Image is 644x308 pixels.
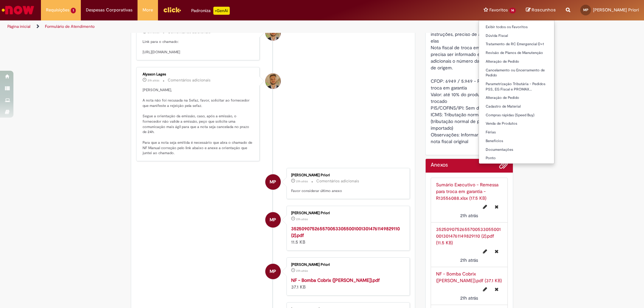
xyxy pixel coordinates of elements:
[291,188,403,194] p: Favor considerar último anexo
[148,30,159,34] span: 21h atrás
[45,24,95,29] a: Formulário de Atendimento
[460,257,478,263] span: 21h atrás
[143,7,153,13] span: More
[5,20,424,33] ul: Trilhas de página
[479,146,554,153] a: Documentações
[7,24,31,29] a: Página inicial
[491,201,502,212] button: Excluir Sumário Executivo - Remessa para troca em garantia - R13556088.xlsx
[291,277,403,290] div: 37.1 KB
[479,112,554,119] a: Compras rápidas (Speed Buy)
[491,246,502,257] button: Excluir 35250907526557005330550010013014761149829110 (2).pdf
[148,78,159,82] span: 21h atrás
[509,8,516,13] span: 14
[460,212,478,219] span: 21h atrás
[265,25,281,41] div: Alysson Lages
[479,246,491,257] button: Editar nome de arquivo 35250907526557005330550010013014761149829110 (2).pdf
[526,7,556,13] a: Rascunhos
[148,78,159,82] time: 29/09/2025 11:37:01
[479,103,554,110] a: Cadastro de Material
[191,7,230,15] div: Padroniza
[479,120,554,127] a: Venda de Produtos
[479,23,554,31] a: Exibir todos os Favoritos
[479,80,554,93] a: Parametrização Tributária - Pedidos PSS, EG Fiscal e PROMAX…
[86,7,132,13] span: Despesas Corporativas
[265,212,281,228] div: Matheus Silva Priori
[479,155,554,162] a: Ponto
[479,94,554,102] a: Alteração de Pedido
[213,7,230,15] p: +GenAi
[270,174,276,190] span: MP
[143,39,254,55] p: Link para o chamado: [URL][DOMAIN_NAME]
[479,20,554,164] ul: Favoritos
[460,295,478,301] time: 29/09/2025 11:07:26
[270,212,276,228] span: MP
[168,77,211,83] small: Comentários adicionais
[499,161,508,173] button: Adicionar anexos
[265,264,281,279] div: Matheus Silva Priori
[71,8,76,13] span: 1
[479,201,491,212] button: Editar nome de arquivo Sumário Executivo - Remessa para troca em garantia - R13556088.xlsx
[1,3,35,17] img: ServiceNow
[491,284,502,295] button: Excluir NF - Bomba Cobrix (Anton Paar).pdf
[436,271,502,284] a: NF - Bomba Cobrix ([PERSON_NAME]).pdf (37.1 KB)
[583,8,588,12] span: MP
[460,257,478,263] time: 29/09/2025 11:07:55
[479,58,554,65] a: Alteração de Pedido
[532,7,556,13] span: Rascunhos
[593,7,639,13] span: [PERSON_NAME] Priori
[265,174,281,190] div: Matheus Silva Priori
[489,7,508,13] span: Favoritos
[479,67,554,79] a: Cancelamento ou Encerramento de Pedido
[296,179,308,183] span: 21h atrás
[291,173,403,177] div: [PERSON_NAME] Priori
[143,87,254,156] p: [PERSON_NAME], A nota não foi recusada na Sefaz, favor, solicitar ao fornecedor que manifeste a r...
[431,11,508,144] span: Estamos tentando devolver esse material para o fornecedor, porém recebi o email deles com essas i...
[291,225,403,245] div: 11.5 KB
[296,269,308,273] time: 29/09/2025 11:07:26
[270,263,276,280] span: MP
[479,41,554,48] a: Tratamento de RC Emergencial D+1
[460,212,478,219] time: 29/09/2025 11:37:28
[163,5,181,15] img: click_logo_yellow_360x200.png
[265,73,281,89] div: Alysson Lages
[296,179,308,183] time: 29/09/2025 11:08:11
[479,49,554,57] a: Revisão de Planos de Manutenção
[291,226,400,238] a: 35250907526557005330550010013014761149829110 (2).pdf
[479,129,554,136] a: Férias
[291,263,403,267] div: [PERSON_NAME] Priori
[291,211,403,215] div: [PERSON_NAME] Priori
[316,178,359,184] small: Comentários adicionais
[479,284,491,295] button: Editar nome de arquivo NF - Bomba Cobrix (Anton Paar).pdf
[148,30,159,34] time: 29/09/2025 11:37:23
[431,162,448,168] h2: Anexos
[46,7,69,13] span: Requisições
[479,32,554,40] a: Dúvida Fiscal
[436,182,498,201] a: Sumário Executivo - Remessa para troca em garantia - R13556088.xlsx (17.5 KB)
[291,277,380,283] a: NF - Bomba Cobrix ([PERSON_NAME]).pdf
[436,226,501,246] a: 35250907526557005330550010013014761149829110 (2).pdf (11.5 KB)
[479,137,554,145] a: Benefícios
[296,269,308,273] span: 21h atrás
[296,217,308,221] span: 21h atrás
[460,295,478,301] span: 21h atrás
[143,72,254,76] div: Alysson Lages
[296,217,308,221] time: 29/09/2025 11:07:55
